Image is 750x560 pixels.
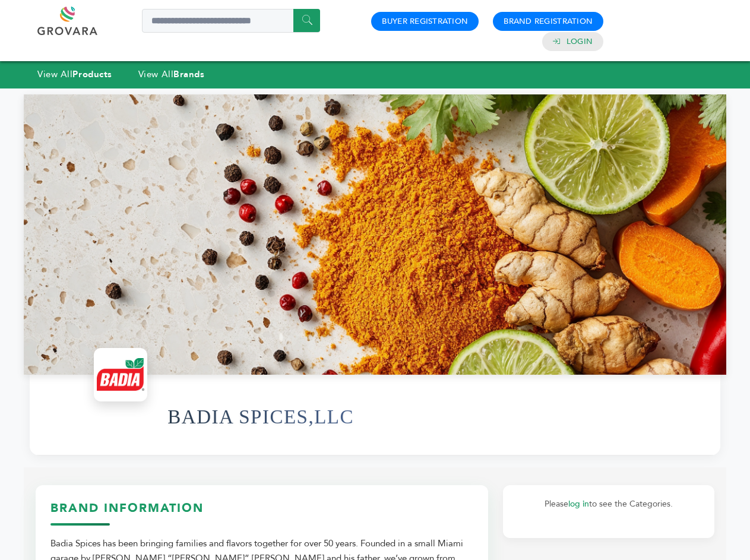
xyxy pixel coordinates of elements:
strong: Products [72,68,112,80]
a: Buyer Registration [382,16,468,27]
h3: Brand Information [50,500,473,526]
a: View AllProducts [37,68,112,80]
img: BADIA SPICES,LLC Logo [97,351,144,398]
p: Please to see the Categories. [515,497,702,511]
h1: BADIA SPICES,LLC [167,388,354,446]
strong: Brands [173,68,204,80]
a: Brand Registration [504,16,593,27]
input: Search a product or brand... [142,9,320,33]
a: log in [568,498,589,510]
a: Login [567,36,593,47]
a: View AllBrands [138,68,205,80]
